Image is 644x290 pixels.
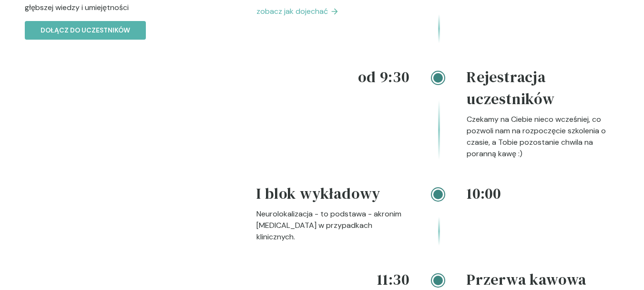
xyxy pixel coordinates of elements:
a: zobacz jak dojechać [256,6,409,17]
p: Neurolokalizacja - to podstawa - akronim [MEDICAL_DATA] w przypadkach klinicznych. [256,208,409,243]
a: Dołącz do uczestników [25,25,146,35]
button: Dołącz do uczestników [25,21,146,40]
h4: I blok wykładowy [256,183,409,208]
h4: od 9:30 [256,66,409,88]
p: Czekamy na Ciebie nieco wcześniej, co pozwoli nam na rozpoczęcie szkolenia o czasie, a Tobie pozo... [467,114,620,160]
h4: Rejestracja uczestników [467,66,620,114]
h4: 10:00 [467,183,620,204]
span: zobacz jak dojechać [256,6,328,17]
p: Dołącz do uczestników [41,25,130,35]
